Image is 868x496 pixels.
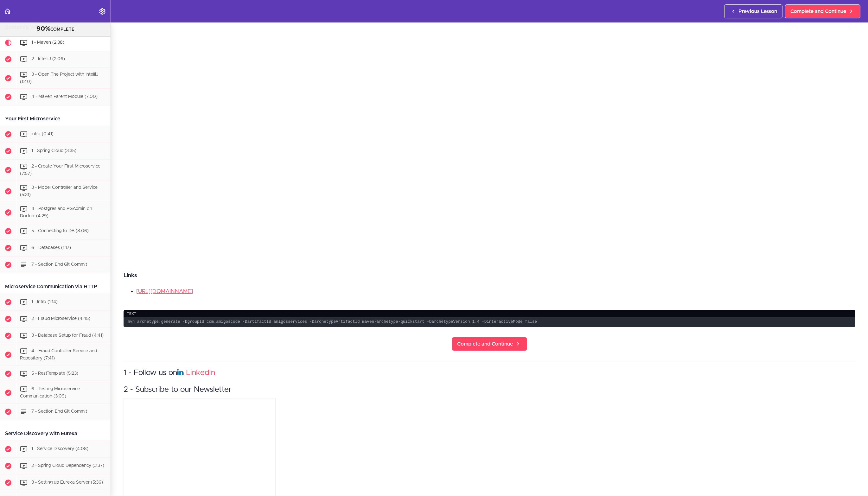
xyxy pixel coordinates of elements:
span: 90% [36,26,50,32]
span: 1 - Maven (2:38) [31,40,64,45]
span: Previous Lesson [738,8,777,15]
span: 2 - Spring Cloud Dependency (3:37) [31,463,104,468]
span: 6 - Testing Microservice Communication (3:09) [20,387,80,398]
span: 7 - Section End Git Commit [31,409,87,414]
span: 2 - Create Your First Microservice (7:57) [20,164,100,176]
svg: Back to course curriculum [4,8,11,15]
span: 3 - Database Setup for Fraud (4:41) [31,334,104,338]
svg: Settings Menu [99,8,106,15]
span: Intro (0:41) [31,132,54,137]
code: mvn archetype:generate -DgroupId=com.amigoscode -DartifactId=amigosservices -DarchetypeArtifactId... [124,317,855,327]
span: 4 - Maven Parent Module (7:00) [31,95,98,99]
a: LinkedIn [186,369,215,377]
div: COMPLETE [8,25,103,33]
span: Complete and Continue [457,340,513,348]
span: 1 - Spring Cloud (3:35) [31,149,76,153]
span: 3 - Model Controller and Service (5:31) [20,185,98,197]
span: Complete and Continue [790,8,846,15]
a: Previous Lesson [724,4,782,18]
span: 6 - Databases (1:17) [31,246,71,250]
h3: 1 - Follow us on [124,368,855,378]
span: 2 - Fraud Microservice (4:45) [31,317,90,321]
span: 2 - IntelliJ (2:06) [31,57,65,61]
span: 3 - Setting up Eureka Server (5:36) [31,480,103,485]
a: Complete and Continue [452,337,527,351]
span: 4 - Fraud Controller Service and Repository (7:41) [20,349,97,361]
span: 5 - Connecting to DB (8:06) [31,229,89,233]
h3: 2 - Subscribe to our Newsletter [124,385,855,395]
span: 7 - Section End Git Commit [31,263,87,267]
div: text [124,310,855,318]
span: 4 - Postgres and PGAdmin on Docker (4:29) [20,207,92,218]
a: Complete and Continue [785,4,860,18]
span: 1 - Service Discovery (4:08) [31,447,88,451]
span: 1 - Intro (1:14) [31,300,58,304]
span: 3 - Open The Project with IntelliJ (1:40) [20,72,99,84]
span: 5 - RestTemplate (5:23) [31,371,78,376]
